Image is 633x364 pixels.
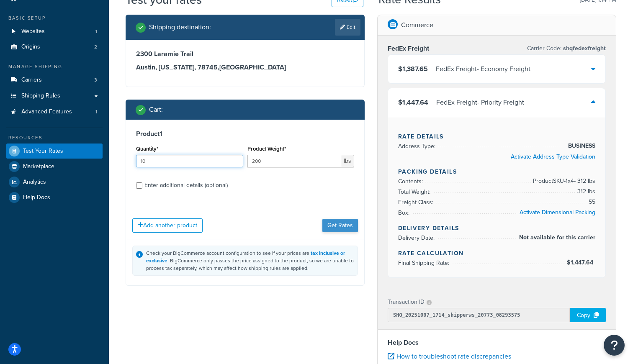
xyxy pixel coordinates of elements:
label: Quantity* [136,146,158,152]
input: Enter additional details (optional) [136,182,142,189]
span: Analytics [23,179,46,186]
span: Help Docs [23,194,50,201]
div: Check your BigCommerce account configuration to see if your prices are . BigCommerce only passes ... [146,249,354,272]
a: Edit [335,19,360,36]
a: Origins2 [6,39,103,55]
h4: Rate Details [398,132,595,141]
h4: Help Docs [388,338,606,348]
a: tax inclusive or exclusive [146,249,345,264]
div: Manage Shipping [6,63,103,70]
span: 1 [95,108,97,115]
button: Get Rates [322,219,358,232]
span: BUSINESS [566,141,595,151]
span: 55 [587,197,595,207]
li: Websites [6,24,103,39]
p: Transaction ID [388,296,425,308]
span: 1 [95,28,97,35]
span: Total Weight: [398,187,432,196]
a: How to troubleshoot rate discrepancies [388,351,511,361]
div: Basic Setup [6,15,103,22]
span: Origins [21,44,40,51]
span: Address Type: [398,142,437,151]
h3: Austin, [US_STATE], 78745 , [GEOGRAPHIC_DATA] [136,63,354,72]
a: Marketplace [6,159,103,174]
h4: Packing Details [398,167,595,176]
span: $1,447.64 [567,258,595,267]
span: Carriers [21,77,42,84]
a: Activate Dimensional Packing [520,208,595,217]
a: Shipping Rules [6,88,103,104]
a: Help Docs [6,190,103,205]
li: Advanced Features [6,104,103,120]
span: 2 [94,44,97,51]
h3: Product 1 [136,130,354,138]
a: Test Your Rates [6,144,103,159]
input: 0.00 [247,155,342,167]
h2: Shipping destination : [149,23,211,31]
h2: Cart : [149,106,163,113]
h3: 2300 Laramie Trail [136,50,354,58]
span: Box: [398,208,412,217]
div: Enter additional details (optional) [144,179,228,191]
button: Add another product [132,218,203,233]
span: Test Your Rates [23,148,63,155]
div: Resources [6,134,103,141]
span: 3 [94,77,97,84]
span: $1,447.64 [398,97,428,107]
span: Product SKU-1 x 4 - 312 lbs [531,176,595,186]
button: Open Resource Center [604,335,625,356]
a: Analytics [6,174,103,190]
li: Origins [6,39,103,55]
a: Carriers3 [6,72,103,88]
span: Contents: [398,177,425,186]
span: shqfedexfreight [561,44,606,53]
p: Carrier Code: [527,43,606,54]
div: FedEx Freight - Economy Freight [436,63,530,75]
a: Websites1 [6,24,103,39]
span: Final Shipping Rate: [398,259,451,267]
input: 0 [136,155,243,167]
span: Shipping Rules [21,92,60,100]
h4: Delivery Details [398,224,595,233]
span: Freight Class: [398,198,435,207]
span: Advanced Features [21,108,72,115]
p: Commerce [401,19,433,31]
div: Copy [570,308,606,322]
li: Carriers [6,72,103,88]
a: Activate Address Type Validation [511,152,595,161]
label: Product Weight* [247,146,286,152]
span: Websites [21,28,45,35]
span: Delivery Date: [398,233,437,242]
a: Advanced Features1 [6,104,103,120]
span: lbs [341,155,354,167]
div: FedEx Freight - Priority Freight [436,97,524,108]
span: $1,387.65 [398,64,428,74]
h4: Rate Calculation [398,249,595,258]
span: Not available for this carrier [517,233,595,243]
span: 312 lbs [575,187,595,197]
span: Marketplace [23,163,54,170]
h3: FedEx Freight [388,44,429,53]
